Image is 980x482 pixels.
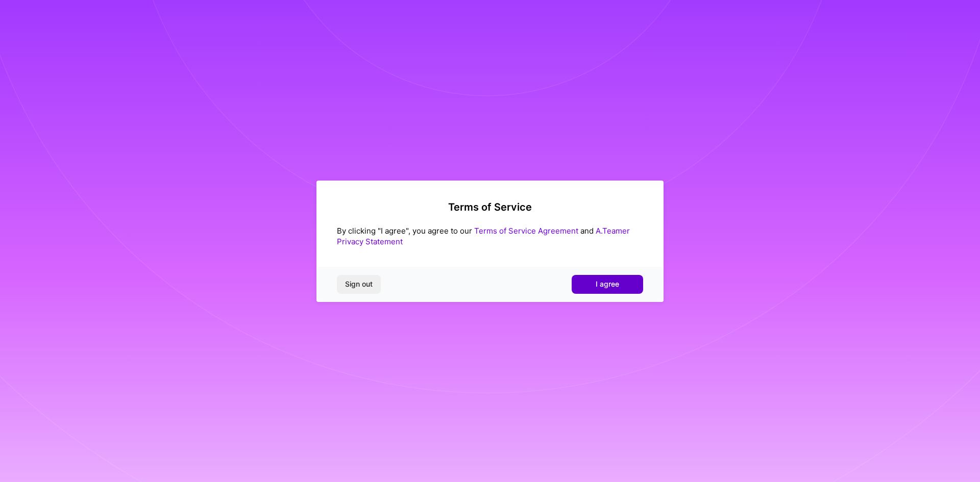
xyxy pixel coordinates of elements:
[337,225,643,247] div: By clicking "I agree", you agree to our and
[596,279,619,289] span: I agree
[474,226,578,236] a: Terms of Service Agreement
[572,275,643,293] button: I agree
[337,201,643,213] h2: Terms of Service
[345,279,373,289] span: Sign out
[337,275,381,293] button: Sign out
